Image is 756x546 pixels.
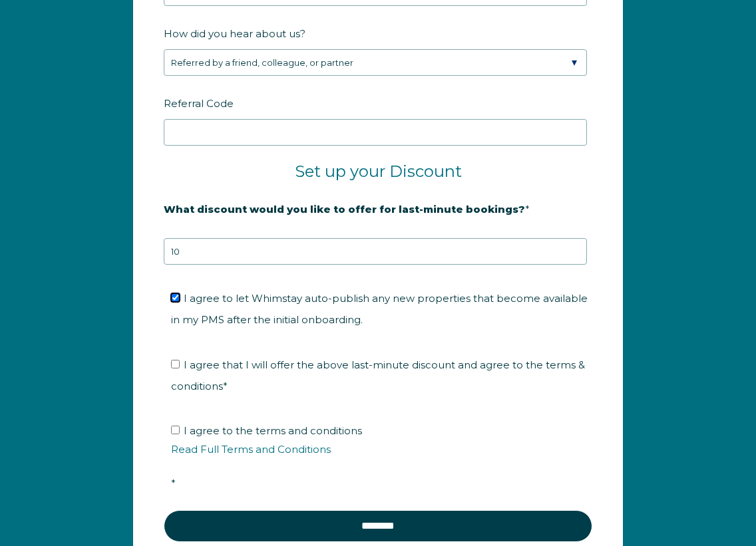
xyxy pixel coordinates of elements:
[164,93,234,114] span: Referral Code
[171,426,180,434] input: I agree to the terms and conditionsRead Full Terms and Conditions*
[171,360,180,368] input: I agree that I will offer the above last-minute discount and agree to the terms & conditions*
[171,293,180,302] input: I agree to let Whimstay auto-publish any new properties that become available in my PMS after the...
[171,292,588,326] span: I agree to let Whimstay auto-publish any new properties that become available in my PMS after the...
[164,203,525,215] strong: What discount would you like to offer for last-minute bookings?
[164,225,372,237] strong: 20% is recommended, minimum of 10%
[164,23,305,44] span: How did you hear about us?
[171,424,594,489] span: I agree to the terms and conditions
[295,162,462,181] span: Set up your Discount
[171,443,331,456] a: Read Full Terms and Conditions
[171,358,585,392] span: I agree that I will offer the above last-minute discount and agree to the terms & conditions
